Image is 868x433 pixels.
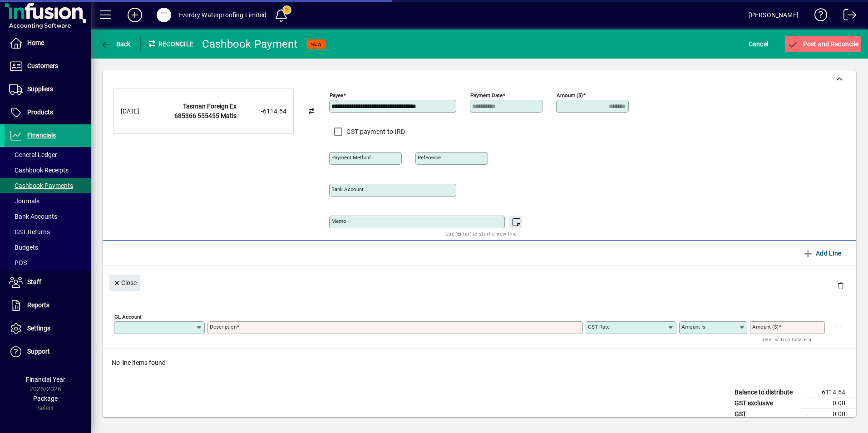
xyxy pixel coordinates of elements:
[763,334,818,354] mat-hint: Use '%' to allocate a percentage
[107,278,143,286] app-page-header-button: Close
[557,92,583,98] mat-label: Amount ($)
[241,107,286,116] div: -6114.54
[749,37,769,51] span: Cancel
[730,409,802,420] td: GST
[5,78,91,101] a: Suppliers
[5,340,91,363] a: Support
[330,92,343,98] mat-label: Payee
[837,2,857,31] a: Logout
[149,7,178,23] button: Profile
[5,193,91,209] a: Journals
[27,278,41,285] span: Staff
[98,36,133,52] button: Back
[26,376,65,383] span: Financial Year
[27,85,53,93] span: Suppliers
[121,107,157,116] div: [DATE]
[345,127,405,136] label: GST payment to IRD
[27,132,56,139] span: Financials
[9,182,73,189] span: Cashbook Payments
[730,398,802,409] td: GST exclusive
[749,8,799,22] div: [PERSON_NAME]
[27,62,58,69] span: Customers
[9,228,50,236] span: GST Returns
[113,276,137,290] span: Close
[9,167,69,174] span: Cashbook Receipts
[9,151,57,158] span: General Ledger
[470,92,503,98] mat-label: Payment Date
[331,218,346,224] mat-label: Memo
[331,186,364,192] mat-label: Bank Account
[5,55,91,78] a: Customers
[9,213,57,220] span: Bank Accounts
[830,275,852,296] button: Delete
[27,348,50,355] span: Support
[311,41,322,47] span: NEW
[5,271,91,294] a: Staff
[730,387,802,398] td: Balance to distribute
[331,154,371,161] mat-label: Payment method
[9,197,39,205] span: Journals
[808,2,828,31] a: Knowledge Base
[785,36,861,52] button: Post and Reconcile
[787,40,858,48] span: Post and Reconcile
[418,154,441,161] mat-label: Reference
[5,147,91,162] a: General Ledger
[5,209,91,224] a: Bank Accounts
[120,7,149,23] button: Add
[27,301,49,309] span: Reports
[9,259,27,266] span: POS
[33,395,58,402] span: Package
[5,294,91,317] a: Reports
[681,324,705,330] mat-label: Amount is
[27,108,53,116] span: Products
[5,101,91,124] a: Products
[141,37,195,51] div: Reconcile
[27,325,50,332] span: Settings
[27,39,44,46] span: Home
[5,162,91,178] a: Cashbook Receipts
[5,317,91,340] a: Settings
[91,36,141,52] app-page-header-button: Back
[802,409,856,420] td: 0.00
[109,275,140,291] button: Close
[588,324,610,330] mat-label: GST rate
[202,37,298,51] div: Cashbook Payment
[210,324,237,330] mat-label: Description
[5,178,91,193] a: Cashbook Payments
[103,349,856,377] div: No line items found
[802,387,856,398] td: 6114.54
[9,244,38,251] span: Budgets
[5,255,91,271] a: POS
[178,8,266,22] div: Everdry Waterproofing Limited
[445,228,517,239] mat-hint: Use 'Enter' to start a new line
[5,32,91,54] a: Home
[746,36,771,52] button: Cancel
[830,281,852,290] app-page-header-button: Delete
[802,398,856,409] td: 0.00
[174,103,237,119] strong: Tasman Foreign Ex 685366 555455 Matis
[5,224,91,240] a: GST Returns
[5,240,91,255] a: Budgets
[752,324,779,330] mat-label: Amount ($)
[114,314,142,320] mat-label: GL Account
[100,40,131,48] span: Back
